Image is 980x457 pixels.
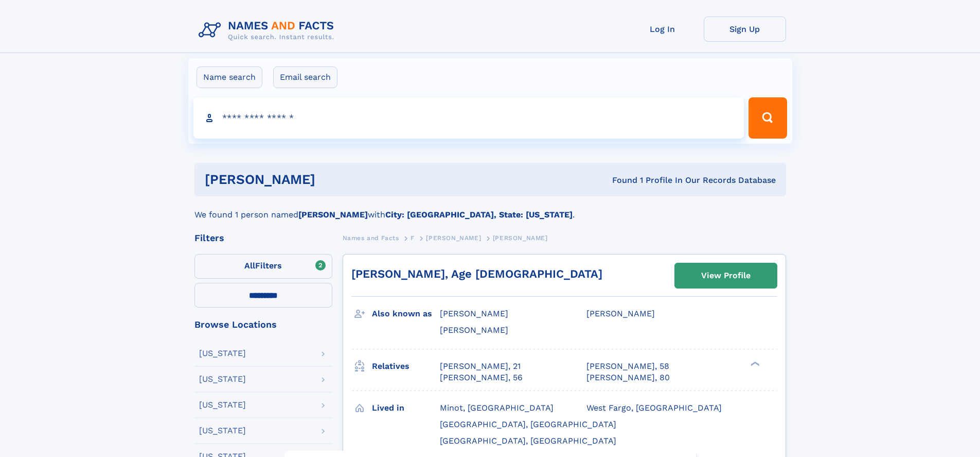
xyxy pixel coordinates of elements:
div: [US_STATE] [199,401,246,409]
b: City: [GEOGRAPHIC_DATA], State: [US_STATE] [385,210,573,219]
div: ❯ [748,360,760,367]
input: search input [193,97,744,139]
button: Search Button [749,97,787,139]
div: [US_STATE] [199,349,246,358]
div: Filters [194,233,332,243]
a: [PERSON_NAME], Age [DEMOGRAPHIC_DATA] [351,267,602,280]
span: [PERSON_NAME] [440,309,508,318]
div: We found 1 person named with . [194,196,786,221]
a: [PERSON_NAME], 58 [586,361,669,372]
span: [PERSON_NAME] [426,234,481,242]
label: Name search [197,66,262,88]
div: Browse Locations [194,320,332,329]
span: F [411,234,415,242]
span: [PERSON_NAME] [586,309,655,318]
span: Minot, [GEOGRAPHIC_DATA] [440,403,554,413]
a: [PERSON_NAME], 21 [440,361,521,372]
h3: Lived in [372,399,440,417]
span: [GEOGRAPHIC_DATA], [GEOGRAPHIC_DATA] [440,436,616,446]
div: Found 1 Profile In Our Records Database [464,175,776,186]
div: View Profile [701,264,751,287]
div: [US_STATE] [199,375,246,383]
h3: Relatives [372,358,440,375]
span: [PERSON_NAME] [493,234,548,242]
a: [PERSON_NAME] [426,231,481,244]
a: [PERSON_NAME], 56 [440,372,523,383]
label: Email search [273,66,337,88]
a: [PERSON_NAME], 80 [586,372,670,383]
b: [PERSON_NAME] [298,210,368,219]
span: West Fargo, [GEOGRAPHIC_DATA] [586,403,722,413]
a: Names and Facts [343,231,399,244]
span: [PERSON_NAME] [440,325,508,335]
a: Sign Up [704,16,786,42]
a: F [411,231,415,244]
span: All [244,261,255,270]
a: Log In [621,16,704,42]
a: View Profile [675,263,777,288]
img: Logo Names and Facts [194,16,343,44]
h1: [PERSON_NAME] [205,173,464,186]
h3: Also known as [372,305,440,323]
div: [US_STATE] [199,427,246,435]
label: Filters [194,254,332,279]
span: [GEOGRAPHIC_DATA], [GEOGRAPHIC_DATA] [440,419,616,429]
